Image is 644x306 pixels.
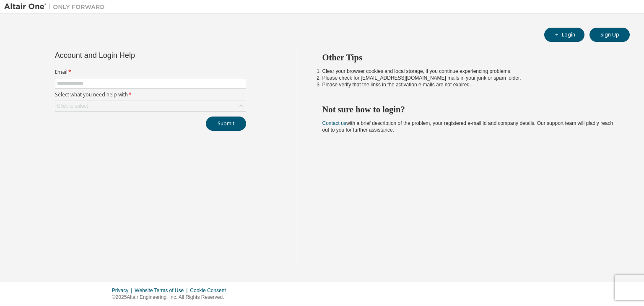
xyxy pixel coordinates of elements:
div: Account and Login Help [55,52,208,59]
h2: Other Tips [322,52,615,63]
span: with a brief description of the problem, your registered e-mail id and company details. Our suppo... [322,120,613,133]
div: Cookie Consent [190,287,231,294]
img: Altair One [4,3,109,11]
h2: Not sure how to login? [322,104,615,115]
a: Contact us [322,120,346,126]
li: Please verify that the links in the activation e-mails are not expired. [322,81,615,88]
div: Privacy [112,287,135,294]
li: Clear your browser cookies and local storage, if you continue experiencing problems. [322,68,615,75]
div: Click to select [55,101,246,111]
button: Login [544,28,584,42]
div: Website Terms of Use [135,287,190,294]
button: Submit [206,117,246,131]
div: Click to select [57,103,88,109]
label: Select what you need help with [55,91,246,98]
button: Sign Up [589,28,630,42]
li: Please check for [EMAIL_ADDRESS][DOMAIN_NAME] mails in your junk or spam folder. [322,75,615,81]
p: © 2025 Altair Engineering, Inc. All Rights Reserved. [112,294,231,301]
label: Email [55,69,246,75]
